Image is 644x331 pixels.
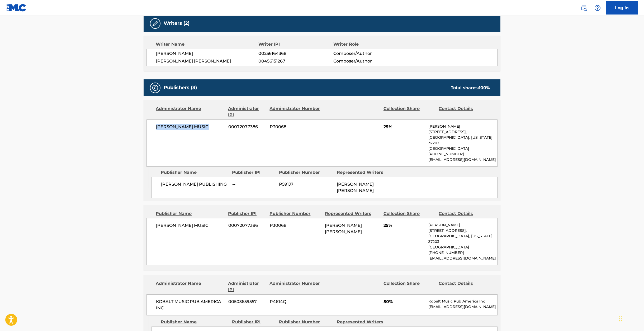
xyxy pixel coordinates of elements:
[6,4,27,12] img: MLC Logo
[258,41,334,47] div: Writer IPI
[161,319,228,325] div: Publisher Name
[269,210,321,217] div: Publisher Number
[581,5,587,11] img: search
[279,169,333,176] div: Publisher Number
[337,319,391,325] div: Represented Writers
[619,311,622,327] div: Drag
[156,41,258,47] div: Writer Name
[279,319,333,325] div: Publisher Number
[156,222,224,229] span: [PERSON_NAME] MUSIC
[579,3,589,13] a: Public Search
[428,151,497,157] p: [PHONE_NUMBER]
[232,319,275,325] div: Publisher IPI
[383,280,435,293] div: Collection Share
[428,157,497,162] p: [EMAIL_ADDRESS][DOMAIN_NAME]
[428,135,497,146] p: [GEOGRAPHIC_DATA], [US_STATE] 37203
[156,50,258,57] span: [PERSON_NAME]
[337,182,374,193] span: [PERSON_NAME] [PERSON_NAME]
[428,244,497,250] p: [GEOGRAPHIC_DATA]
[383,222,424,229] span: 25%
[258,50,333,57] span: 00256164368
[428,256,497,261] p: [EMAIL_ADDRESS][DOMAIN_NAME]
[232,169,275,176] div: Publisher IPI
[439,280,490,293] div: Contact Details
[428,228,497,233] p: [STREET_ADDRESS],
[333,41,402,47] div: Writer Role
[333,58,402,64] span: Composer/Author
[594,5,601,11] img: help
[428,250,497,256] p: [PHONE_NUMBER]
[152,85,158,91] img: Publishers
[161,181,228,188] span: [PERSON_NAME] PUBLISHING
[156,210,224,217] div: Publisher Name
[383,124,424,130] span: 25%
[156,105,224,118] div: Administrator Name
[439,210,490,217] div: Contact Details
[269,280,321,293] div: Administrator Number
[479,85,490,90] span: 100 %
[337,169,391,176] div: Represented Writers
[152,20,158,27] img: Writers
[606,1,638,15] a: Log In
[383,105,435,118] div: Collection Share
[428,233,497,244] p: [GEOGRAPHIC_DATA], [US_STATE] 37203
[270,299,321,305] span: P4614Q
[333,50,402,57] span: Composer/Author
[228,299,266,305] span: 00503659557
[428,124,497,129] p: [PERSON_NAME]
[164,85,197,91] h5: Publishers (3)
[592,3,603,13] div: Help
[228,222,266,229] span: 00072077386
[258,58,333,64] span: 00456151267
[451,85,490,91] div: Total shares:
[325,223,362,234] span: [PERSON_NAME] [PERSON_NAME]
[156,280,224,293] div: Administrator Name
[269,105,321,118] div: Administrator Number
[428,146,497,151] p: [GEOGRAPHIC_DATA]
[270,222,321,229] span: P30068
[164,20,190,26] h5: Writers (2)
[383,299,424,305] span: 50%
[428,304,497,310] p: [EMAIL_ADDRESS][DOMAIN_NAME]
[232,181,275,188] span: --
[270,124,321,130] span: P30068
[383,210,435,217] div: Collection Share
[325,210,380,217] div: Represented Writers
[161,169,228,176] div: Publisher Name
[228,280,266,293] div: Administrator IPI
[428,129,497,135] p: [STREET_ADDRESS],
[156,58,258,64] span: [PERSON_NAME] [PERSON_NAME]
[228,105,266,118] div: Administrator IPI
[618,306,644,331] iframe: Chat Widget
[428,222,497,228] p: [PERSON_NAME]
[439,105,490,118] div: Contact Details
[228,210,266,217] div: Publisher IPI
[279,181,333,188] span: P591J7
[156,124,224,130] span: [PERSON_NAME] MUSIC
[428,299,497,304] p: Kobalt Music Pub America Inc
[156,299,224,311] span: KOBALT MUSIC PUB AMERICA INC
[228,124,266,130] span: 00072077386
